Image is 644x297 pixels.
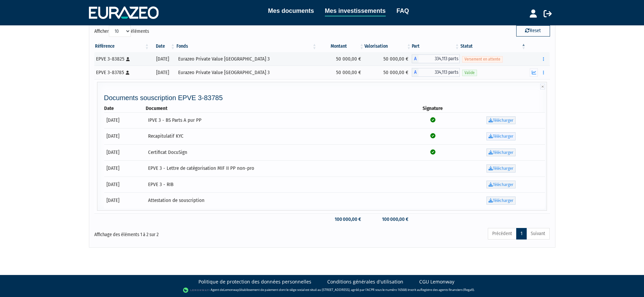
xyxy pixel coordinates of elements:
[96,55,148,63] div: EPVE 3-83825
[462,56,503,63] span: Versement en attente
[146,105,409,112] th: Document
[317,52,365,66] td: 50 000,00 €
[146,128,409,144] td: Recapitulatif KYC
[183,287,209,294] img: logo-lemonway.png
[364,213,412,225] td: 100 000,00 €
[364,66,412,79] td: 50 000,00 €
[325,6,386,17] a: Mes investissements
[96,69,148,76] div: EPVE 3-83785
[152,55,173,63] div: [DATE]
[176,41,317,52] th: Fonds: activer pour trier la colonne par ordre croissant
[268,6,314,16] a: Mes documents
[146,112,409,129] td: IPVE 3 - BS Parts A pur PP
[486,164,516,173] a: Télécharger
[94,25,149,37] label: Afficher éléments
[152,69,173,76] div: [DATE]
[104,112,146,129] td: [DATE]
[486,197,516,205] a: Télécharger
[317,41,365,52] th: Montant: activer pour trier la colonne par ordre croissant
[178,69,315,76] div: Eurazeo Private Value [GEOGRAPHIC_DATA] 3
[516,25,550,36] button: Reset
[94,227,278,238] div: Affichage des éléments 1 à 2 sur 2
[526,228,550,239] a: Suivant
[412,54,419,63] span: A
[104,177,146,193] td: [DATE]
[104,128,146,144] td: [DATE]
[364,52,412,66] td: 50 000,00 €
[327,278,403,285] a: Conditions générales d'utilisation
[412,54,460,63] div: A - Eurazeo Private Value Europe 3
[104,160,146,177] td: [DATE]
[412,68,460,77] div: A - Eurazeo Private Value Europe 3
[488,228,517,239] a: Précédent
[146,144,409,161] td: Certificat DocuSign
[146,160,409,177] td: EPVE 3 - Lettre de catégorisation MIF II PP non-pro
[104,105,146,112] th: Date
[150,41,175,52] th: Date: activer pour trier la colonne par ordre croissant
[421,288,474,292] a: Registre des agents financiers (Regafi)
[126,57,130,61] i: [Français] Personne physique
[412,68,419,77] span: A
[104,94,545,101] h4: Documents souscription EPVE 3-83785
[409,105,457,112] th: Signature
[109,25,131,37] select: Afficheréléments
[146,192,409,209] td: Attestation de souscription
[412,41,460,52] th: Part: activer pour trier la colonne par ordre croissant
[462,70,477,76] span: Valide
[419,68,460,77] span: 334,113 parts
[198,278,311,285] a: Politique de protection des données personnelles
[516,228,527,239] a: 1
[104,144,146,161] td: [DATE]
[317,66,365,79] td: 50 000,00 €
[146,177,409,193] td: EPVE 3 - RIB
[178,55,315,63] div: Eurazeo Private Value [GEOGRAPHIC_DATA] 3
[126,71,129,75] i: [Français] Personne physique
[486,116,516,124] a: Télécharger
[89,6,159,19] img: 1732889491-logotype_eurazeo_blanc_rvb.png
[486,148,516,157] a: Télécharger
[486,132,516,140] a: Télécharger
[460,41,526,52] th: Statut : activer pour trier la colonne par ordre d&eacute;croissant
[419,278,454,285] a: CGU Lemonway
[486,181,516,189] a: Télécharger
[104,192,146,209] td: [DATE]
[419,54,460,63] span: 334,113 parts
[94,41,150,52] th: Référence : activer pour trier la colonne par ordre croissant
[7,287,637,294] div: - Agent de (établissement de paiement dont le siège social est situé au [STREET_ADDRESS], agréé p...
[397,6,409,16] a: FAQ
[317,213,365,225] td: 100 000,00 €
[223,288,239,292] a: Lemonway
[364,41,412,52] th: Valorisation: activer pour trier la colonne par ordre croissant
